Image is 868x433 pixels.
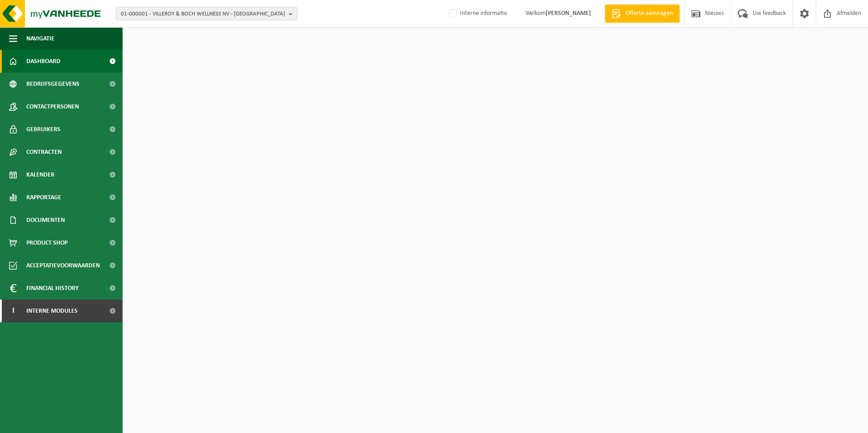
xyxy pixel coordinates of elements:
[26,163,54,186] span: Kalender
[605,5,680,23] a: Offerte aanvragen
[447,7,507,20] label: Interne informatie
[26,73,79,95] span: Bedrijfsgegevens
[116,7,297,20] button: 01-000001 - VILLEROY & BOCH WELLNESS NV - [GEOGRAPHIC_DATA]
[546,10,591,17] strong: [PERSON_NAME]
[9,300,17,322] span: I
[26,209,65,231] span: Documenten
[26,186,61,209] span: Rapportage
[26,50,60,73] span: Dashboard
[26,300,78,322] span: Interne modules
[26,27,54,50] span: Navigatie
[121,7,285,21] span: 01-000001 - VILLEROY & BOCH WELLNESS NV - [GEOGRAPHIC_DATA]
[26,118,60,141] span: Gebruikers
[623,9,675,18] span: Offerte aanvragen
[26,231,68,254] span: Product Shop
[26,95,79,118] span: Contactpersonen
[26,141,62,163] span: Contracten
[26,277,79,300] span: Financial History
[26,254,100,277] span: Acceptatievoorwaarden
